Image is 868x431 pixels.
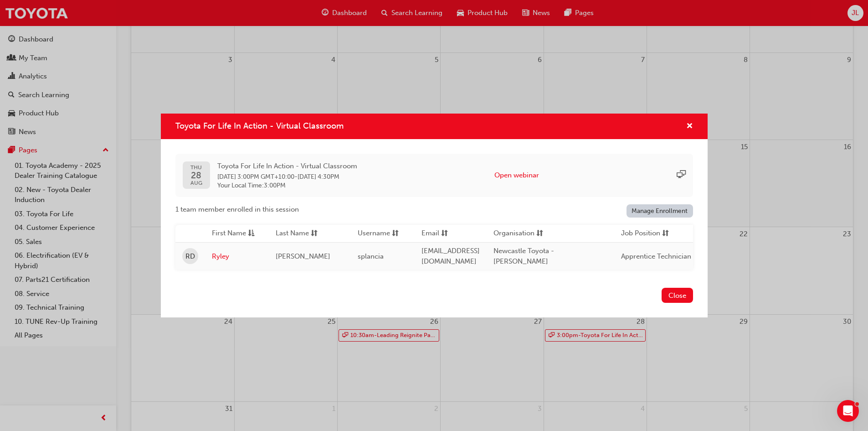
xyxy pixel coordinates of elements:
button: Open webinar [494,170,539,181]
span: Email [421,228,439,239]
span: 28 Aug 2025 4:30PM [298,173,339,181]
span: sessionType_ONLINE_URL-icon [677,170,686,181]
span: sorting-icon [311,228,318,239]
span: Newcastle Toyota - [PERSON_NAME] [493,247,554,265]
span: THU [190,165,202,171]
span: splancia [358,252,384,260]
span: Toyota For Life In Action - Virtual Classroom [175,121,344,131]
span: AUG [190,180,202,186]
button: Close [662,288,693,303]
span: sorting-icon [536,228,543,239]
span: [EMAIL_ADDRESS][DOMAIN_NAME] [421,247,480,265]
span: Username [358,228,390,239]
a: Manage Enrollment [627,204,693,218]
button: Emailsorting-icon [421,228,472,239]
span: Toyota For Life In Action - Virtual Classroom [217,161,357,171]
span: 28 Aug 2025 3:00PM GMT+10:00 [217,173,294,181]
span: Organisation [493,228,534,239]
span: sorting-icon [662,228,669,239]
button: First Nameasc-icon [212,228,262,239]
span: cross-icon [686,123,693,131]
span: sorting-icon [441,228,448,239]
span: RD [185,251,195,262]
span: Last Name [276,228,309,239]
div: Toyota For Life In Action - Virtual Classroom [161,114,708,318]
iframe: Intercom live chat [837,400,859,422]
span: 1 team member enrolled in this session [175,204,299,215]
button: Last Namesorting-icon [276,228,326,239]
span: Your Local Time : 3:00PM [217,182,357,190]
span: Apprentice Technician [621,252,691,260]
span: sorting-icon [392,228,399,239]
span: asc-icon [248,228,255,239]
button: Job Positionsorting-icon [621,228,671,239]
button: cross-icon [686,121,693,132]
span: Job Position [621,228,660,239]
button: Organisationsorting-icon [493,228,544,239]
div: - [217,161,357,190]
span: First Name [212,228,246,239]
button: Usernamesorting-icon [358,228,408,239]
span: [PERSON_NAME] [276,252,330,260]
a: Ryley [212,251,262,262]
span: 28 [190,171,202,180]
